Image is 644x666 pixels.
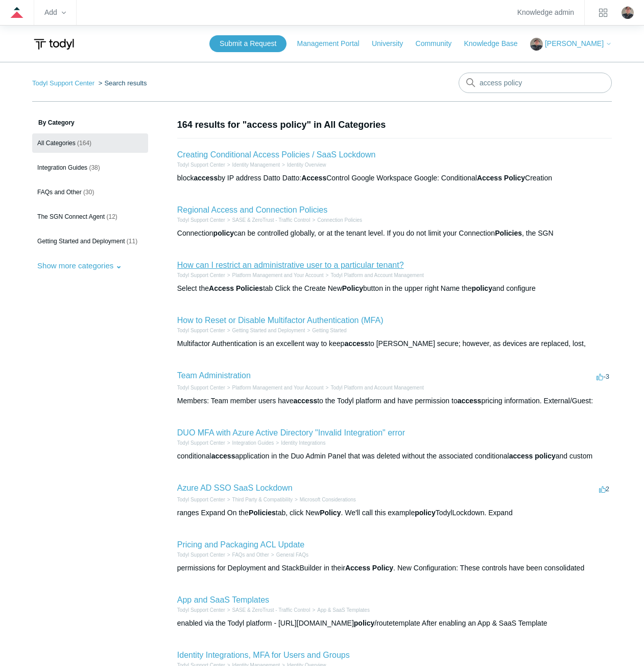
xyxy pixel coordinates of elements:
[177,272,225,278] a: Todyl Support Center
[37,238,125,245] span: Getting Started and Deployment
[32,158,148,177] a: Integration Guides (38)
[232,217,311,223] a: SASE & ZeroTrust - Traffic Control
[232,552,269,558] a: FAQs and Other
[32,35,76,54] img: Todyl Support Center Help Center home page
[269,551,308,559] li: General FAQs
[177,205,327,214] a: Regional Access and Connection Policies
[177,508,612,518] div: ranges Expand On the tab, click New . We'll call this example TodylLockdown. Expand
[177,162,225,168] a: Todyl Support Center
[177,385,225,391] a: Todyl Support Center
[622,7,634,19] img: user avatar
[89,164,100,171] span: (38)
[177,217,225,223] a: Todyl Support Center
[317,607,370,613] a: App & SaaS Templates
[225,606,311,614] li: SASE & ZeroTrust - Traffic Control
[97,79,147,87] li: Search results
[177,552,225,558] a: Todyl Support Center
[459,73,612,93] input: Search
[37,213,105,220] span: The SGN Connect Agent
[530,38,612,51] button: [PERSON_NAME]
[320,509,341,517] em: Policy
[177,428,405,437] a: DUO MFA with Azure Active Directory "Invalid Integration" error
[415,509,435,517] em: policy
[177,496,225,503] li: Todyl Support Center
[622,7,634,19] zd-hc-trigger: Click your profile icon to open the profile menu
[225,496,293,503] li: Third Party & Compatibility
[330,272,423,278] a: Todyl Platform and Account Management
[225,271,324,279] li: Platform Management and Your Account
[293,496,356,503] li: Microsoft Considerations
[281,440,325,446] a: Identity Integrations
[177,440,225,446] a: Todyl Support Center
[312,328,346,333] a: Getting Started
[37,164,87,171] span: Integration Guides
[232,328,305,333] a: Getting Started and Deployment
[477,174,525,182] em: Access Policy
[177,228,612,239] div: Connection can be controlled globally, or at the tenant level. If you do not limit your Connectio...
[177,328,225,333] a: Todyl Support Center
[177,497,225,502] a: Todyl Support Center
[177,371,251,380] a: Team Administration
[249,509,276,517] em: Policies
[232,607,311,613] a: SASE & ZeroTrust - Traffic Control
[177,271,225,279] li: Todyl Support Center
[297,38,370,49] a: Management Portal
[509,452,556,460] em: access policy
[317,217,362,223] a: Connection Policies
[177,563,612,573] div: permissions for Deployment and StackBuilder in their . New Configuration: These controls have bee...
[177,316,384,325] a: How to Reset or Disable Multifactor Authentication (MFA)
[294,397,318,405] em: access
[471,284,492,292] em: policy
[177,338,612,349] div: Multifactor Authentication is an excellent way to keep to [PERSON_NAME] secure; however, as devic...
[342,284,363,292] em: Policy
[300,497,356,502] a: Microsoft Considerations
[599,485,609,493] span: 2
[77,140,91,147] span: (164)
[324,271,424,279] li: Todyl Platform and Account Management
[305,327,346,334] li: Getting Started
[276,552,308,558] a: General FAQs
[177,618,612,629] div: enabled via the Todyl platform - [URL][DOMAIN_NAME] /routetemplate After enabling an App & SaaS T...
[597,373,609,380] span: -3
[177,384,225,392] li: Todyl Support Center
[416,38,462,49] a: Community
[177,327,225,334] li: Todyl Support Center
[177,216,225,224] li: Todyl Support Center
[310,606,370,614] li: App & SaaS Templates
[372,38,413,49] a: University
[37,140,76,147] span: All Categories
[225,161,280,169] li: Identity Management
[458,397,482,405] em: access
[177,150,376,159] a: Creating Conditional Access Policies / SaaS Lockdown
[495,229,522,237] em: Policies
[177,161,225,169] li: Todyl Support Center
[274,439,325,447] li: Identity Integrations
[344,339,368,348] em: access
[225,216,311,224] li: SASE & ZeroTrust - Traffic Control
[32,207,148,226] a: The SGN Connect Agent (12)
[209,284,263,292] em: Access Policies
[177,283,612,294] div: Select the tab Click the Create New button in the upper right Name the and configure
[37,189,82,196] span: FAQs and Other
[106,213,117,220] span: (12)
[225,327,305,334] li: Getting Started and Deployment
[32,118,148,127] h3: By Category
[194,174,218,182] em: access
[517,10,574,15] a: Knowledge admin
[32,79,97,87] li: Todyl Support Center
[32,256,127,275] button: Show more categories
[127,238,137,245] span: (11)
[232,440,274,446] a: Integration Guides
[177,651,350,659] a: Identity Integrations, MFA for Users and Groups
[177,396,612,406] div: Members: Team member users have to the Todyl platform and have permission to pricing information....
[32,79,94,87] a: Todyl Support Center
[225,439,274,447] li: Integration Guides
[177,607,225,613] a: Todyl Support Center
[354,619,374,627] em: policy
[232,497,293,502] a: Third Party & Compatibility
[177,606,225,614] li: Todyl Support Center
[225,384,324,392] li: Platform Management and Your Account
[44,10,66,15] zd-hc-trigger: Add
[177,540,304,549] a: Pricing and Packaging ACL Update
[177,261,404,269] a: How can I restrict an administrative user to a particular tenant?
